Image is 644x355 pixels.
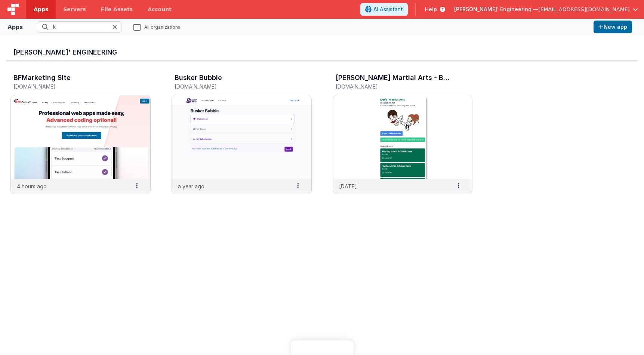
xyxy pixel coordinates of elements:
[594,21,632,33] button: New app
[133,23,181,30] label: All organizations
[38,21,121,33] input: Search apps
[454,6,538,13] span: [PERSON_NAME]' Engineering —
[336,84,454,89] h5: [DOMAIN_NAME]
[373,6,403,13] span: AI Assistant
[336,74,452,81] h3: [PERSON_NAME] Martial Arts - Booking App
[360,3,408,16] button: AI Assistant
[34,6,48,13] span: Apps
[13,84,132,89] h5: [DOMAIN_NAME]
[13,49,631,56] h3: [PERSON_NAME]' Engineering
[175,74,222,81] h3: Busker Bubble
[425,6,437,13] span: Help
[63,6,86,13] span: Servers
[17,182,47,190] p: 4 hours ago
[175,84,293,89] h5: [DOMAIN_NAME]
[101,6,133,13] span: File Assets
[7,22,23,31] div: Apps
[13,74,71,81] h3: BFMarketing Site
[454,6,638,13] button: [PERSON_NAME]' Engineering — [EMAIL_ADDRESS][DOMAIN_NAME]
[339,182,357,190] p: [DATE]
[178,182,204,190] p: a year ago
[538,6,630,13] span: [EMAIL_ADDRESS][DOMAIN_NAME]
